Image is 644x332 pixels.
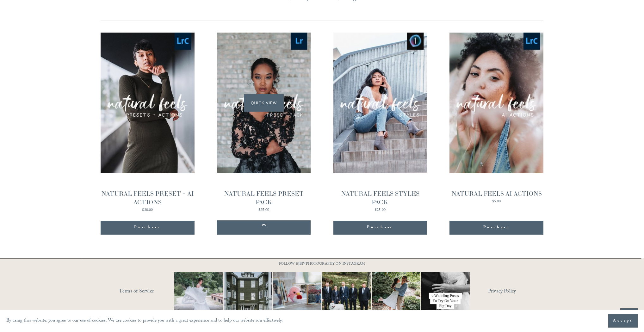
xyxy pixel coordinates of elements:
[483,224,510,231] span: Purchase
[217,33,311,213] a: NATURAL FEELS PRESET PACK
[217,208,311,212] div: $25.00
[217,189,311,206] div: NATURAL FEELS PRESET PACK
[449,221,543,235] button: Purchase
[333,189,427,206] div: NATURAL FEELS STYLES PACK
[162,272,235,320] img: Not every photo needs to be perfectly still, sometimes the best ones are the ones that feel like ...
[451,200,542,204] div: $5.00
[267,261,377,268] p: FOLLOW @JBIVPHOTOGRAPHY ON INSTAGRAM
[101,208,195,212] div: $30.00
[101,33,195,213] a: NATURAL FEELS PRESET + AI ACTIONS
[134,224,161,231] span: Purchase
[488,287,543,297] a: Privacy Policy
[101,189,195,206] div: NATURAL FEELS PRESET + AI ACTIONS
[372,264,420,328] img: It&rsquo;s that time of year where weddings and engagements pick up and I get the joy of capturin...
[367,224,393,231] span: Purchase
[451,189,542,198] div: NATURAL FEELS AI ACTIONS
[333,33,427,213] a: NATURAL FEELS STYLES PACK
[261,272,334,320] img: This has got to be one of the cutest detail shots I've ever taken for a wedding! 📷 @thewoobles #I...
[333,221,427,235] button: Purchase
[608,314,638,328] button: Accept
[409,272,482,320] img: Let&rsquo;s talk about poses for your wedding day! It doesn&rsquo;t have to be complicated, somet...
[217,272,279,320] img: Wideshots aren't just &quot;nice to have,&quot; they're a wedding day essential! 🙌 #Wideshotwedne...
[244,94,283,112] span: Quick View
[333,208,427,212] div: $25.00
[6,317,283,326] p: By using this website, you agree to our use of cookies. We use cookies to provide you with a grea...
[101,221,195,235] button: Purchase
[119,287,193,297] a: Terms of Service
[310,272,383,320] img: Happy #InternationalDogDay to all the pups who have made wedding days, engagement sessions, and p...
[449,33,543,205] a: NATURAL FEELS AI ACTIONS
[613,318,633,324] span: Accept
